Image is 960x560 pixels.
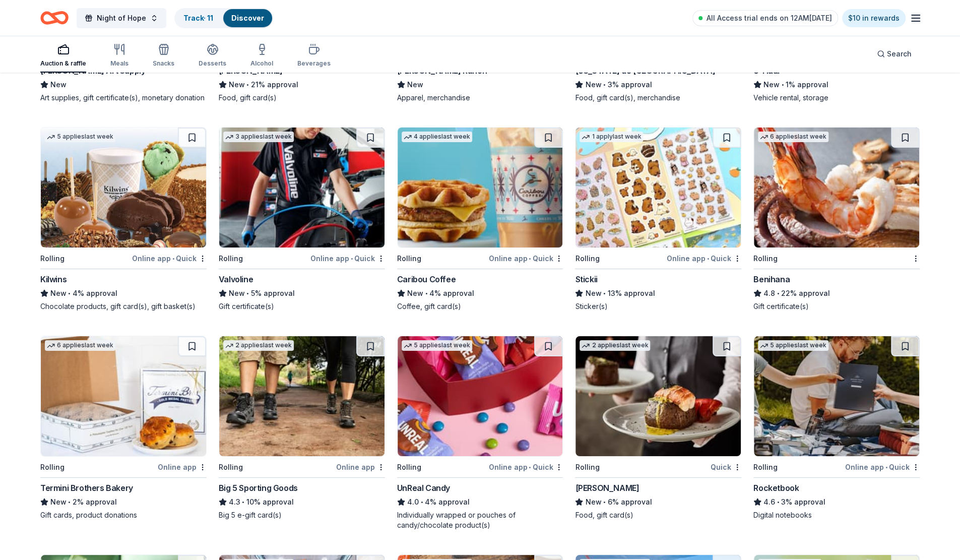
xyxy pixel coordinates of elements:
button: Desserts [199,39,226,73]
a: All Access trial ends on 12AM[DATE] [692,10,838,26]
div: Online app Quick [667,252,741,265]
div: Benihana [753,273,790,285]
div: Auction & raffle [40,59,86,68]
span: • [885,463,887,471]
div: Rolling [219,461,243,473]
span: New [407,287,423,299]
div: 5 applies last week [402,340,472,351]
div: Rolling [397,253,421,265]
div: 2 applies last week [223,340,294,351]
div: 5% approval [219,287,385,299]
span: 4.8 [763,287,775,299]
div: Chocolate products, gift card(s), gift basket(s) [40,301,207,312]
span: New [50,287,67,299]
button: Meals [110,39,129,73]
div: 2% approval [40,496,207,508]
span: Night of Hope [97,12,146,24]
span: • [242,498,244,506]
div: Online app Quick [845,461,920,473]
div: Food, gift card(s), merchandise [575,93,741,103]
div: Online app Quick [488,252,563,265]
a: Image for Big 5 Sporting Goods2 applieslast weekRollingOnline appBig 5 Sporting Goods4.3•10% appr... [219,336,385,520]
div: UnReal Candy [397,482,450,494]
div: Online app [336,461,385,473]
div: Kilwins [40,273,67,285]
a: Discover [231,14,264,22]
div: Digital notebooks [753,510,920,520]
span: • [603,81,606,89]
div: Vehicle rental, storage [753,93,920,103]
span: • [707,255,709,263]
span: New [50,496,67,508]
span: New [407,79,423,91]
span: 4.3 [229,496,240,508]
a: Image for Rocketbook5 applieslast weekRollingOnline app•QuickRocketbook4.6•3% approvalDigital not... [753,336,920,520]
div: Rolling [753,461,778,473]
div: 3% approval [575,79,741,91]
div: 1% approval [753,79,920,91]
span: • [68,289,71,297]
a: Image for Valvoline3 applieslast weekRollingOnline app•QuickValvolineNew•5% approvalGift certific... [219,127,385,312]
img: Image for Valvoline [219,128,385,247]
div: Sticker(s) [575,301,741,312]
a: Image for Fleming's2 applieslast weekRollingQuick[PERSON_NAME]New•6% approvalFood, gift card(s) [575,336,741,520]
div: Alcohol [250,59,273,68]
div: Rolling [753,253,778,265]
img: Image for Termini Brothers Bakery [41,336,206,456]
div: Rolling [219,253,243,265]
div: Termini Brothers Bakery [40,482,133,494]
button: Search [869,44,920,64]
div: 4 applies last week [402,132,472,142]
span: • [246,289,249,297]
div: 10% approval [219,496,385,508]
div: Gift certificate(s) [753,301,920,312]
span: Search [887,48,912,60]
div: 4% approval [40,287,207,299]
div: Quick [711,461,741,473]
div: Gift cards, product donations [40,510,207,520]
div: 13% approval [575,287,741,299]
a: Image for Caribou Coffee4 applieslast weekRollingOnline app•QuickCaribou CoffeeNew•4% approvalCof... [397,127,563,312]
div: [PERSON_NAME] [575,482,639,494]
span: • [529,463,531,471]
div: Stickii [575,273,597,285]
div: 4% approval [397,496,563,508]
span: New [50,79,67,91]
div: 5 applies last week [45,132,115,142]
div: Rolling [575,253,599,265]
button: Night of Hope [77,8,166,28]
span: New [763,79,780,91]
div: 6 applies last week [45,340,115,351]
a: Image for Stickii1 applylast weekRollingOnline app•QuickStickiiNew•13% approvalSticker(s) [575,127,741,312]
div: 3% approval [753,496,920,508]
div: 4% approval [397,287,563,299]
a: Image for Termini Brothers Bakery6 applieslast weekRollingOnline appTermini Brothers BakeryNew•2%... [40,336,207,520]
span: New [585,79,601,91]
div: Apparel, merchandise [397,93,563,103]
span: • [172,255,174,263]
div: Caribou Coffee [397,273,456,285]
img: Image for Rocketbook [754,336,919,456]
button: Auction & raffle [40,39,86,73]
span: • [529,255,531,263]
div: Snacks [153,59,174,68]
div: 6 applies last week [758,132,828,142]
img: Image for Stickii [575,128,741,247]
div: Art supplies, gift certificate(s), monetary donation [40,93,207,103]
span: New [585,287,601,299]
span: • [68,498,71,506]
span: 4.6 [763,496,775,508]
span: • [425,289,427,297]
img: Image for Kilwins [41,128,206,247]
a: Image for Kilwins5 applieslast weekRollingOnline app•QuickKilwinsNew•4% approvalChocolate product... [40,127,207,312]
div: 22% approval [753,287,920,299]
span: • [777,498,780,506]
span: • [603,498,606,506]
button: Beverages [297,39,331,73]
div: Rocketbook [753,482,799,494]
div: Food, gift card(s) [219,93,385,103]
div: Rolling [575,461,599,473]
button: Track· 11Discover [174,8,273,28]
div: Valvoline [219,273,253,285]
div: Online app Quick [132,252,207,265]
